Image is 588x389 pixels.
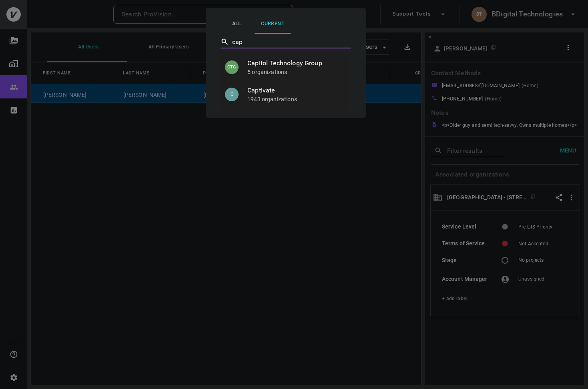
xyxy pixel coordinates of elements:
span: Capitol Technology Group [247,58,343,68]
span: Captivate [247,86,343,95]
p: 1943 organizations [247,95,343,103]
button: Close [350,40,352,42]
button: All [219,14,255,34]
p: CTG [225,60,239,74]
button: Current [255,14,291,34]
p: C [225,88,239,101]
p: 5 organizations [247,68,343,76]
input: Select Partner… [232,36,339,48]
